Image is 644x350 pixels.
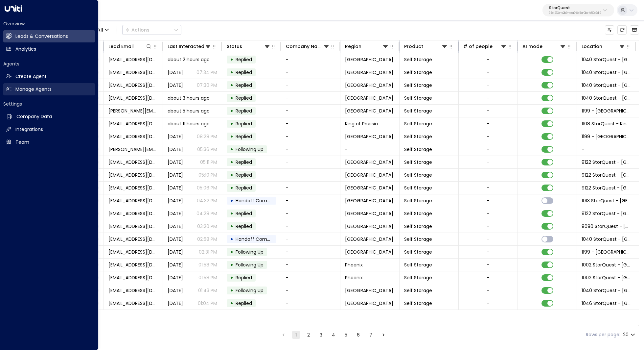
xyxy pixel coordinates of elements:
span: Replied [236,185,252,191]
div: Button group with a nested menu [122,25,181,35]
a: Integrations [3,123,95,136]
span: Self Storage [404,210,432,217]
div: - [487,95,490,101]
span: Yesterday [168,185,183,191]
div: Actions [125,27,149,33]
td: - [281,194,340,207]
td: - [281,66,340,79]
button: Customize [605,25,614,35]
div: - [487,172,490,178]
span: Self Storage [404,236,432,242]
p: 05:10 PM [198,172,217,178]
h2: Overview [3,20,95,27]
div: • [230,105,233,116]
a: Company Data [3,111,95,123]
span: Glendale [345,300,393,307]
span: Phoenix [345,274,363,281]
div: - [487,287,490,294]
div: - [487,146,490,153]
p: 01:04 PM [198,300,217,307]
span: 1199 - StorQuest - Honolulu / South [582,108,631,114]
div: • [230,182,233,193]
span: Aug 16, 2025 [168,69,183,76]
div: - [487,223,490,230]
p: 04:32 PM [197,197,217,204]
div: # of people [463,42,493,50]
p: 01:58 PM [198,274,217,281]
span: Self Storage [404,95,432,101]
td: - [281,92,340,104]
span: 1199 - StorQuest - Honolulu / South [582,249,631,255]
p: 02:31 PM [199,249,217,255]
button: Go to page 6 [355,331,362,339]
span: 1040 StorQuest - Oakland / San Pablo [582,56,631,63]
span: 9122 StorQuest - Redwood City / Bayshore [582,185,631,191]
div: - [487,236,490,242]
span: veniseshazier@yahoo.com [108,249,158,255]
td: - [281,220,340,233]
div: - [487,262,490,268]
div: • [230,259,233,270]
div: Region [345,42,389,50]
span: Honolulu [345,249,393,255]
span: about 3 hours ago [168,95,210,101]
td: - [281,117,340,130]
div: Status [227,42,270,50]
span: Self Storage [404,249,432,255]
button: Go to next page [379,331,387,339]
div: • [230,234,233,245]
td: - [281,105,340,117]
span: Yesterday [168,236,183,242]
div: Status [227,42,242,50]
span: Honolulu [345,108,393,114]
div: Lead Email [108,42,134,50]
td: - [281,233,340,245]
div: - [487,185,490,191]
span: Aug 16, 2025 [168,82,183,88]
span: Refresh [617,25,627,35]
span: sirajekawooya82@gmail.com [108,95,158,101]
span: jackmarney76@gmail.com [108,82,158,88]
span: Yesterday [168,172,183,178]
div: - [487,197,490,204]
span: 0117seahawks@gmail.com [108,197,158,204]
span: bitachehr@live.com [108,120,158,127]
p: 07:30 PM [197,82,217,88]
span: Tampa [345,223,393,230]
h2: Team [15,139,29,146]
div: Location [582,42,602,50]
span: Self Storage [404,274,432,281]
span: othman@gmail.com [108,210,158,217]
h2: Manage Agents [15,86,52,93]
div: • [230,92,233,104]
td: - [281,130,340,143]
span: dkburgess9@gmail.com [108,133,158,140]
span: 9122 StorQuest - Redwood City / Bayshore [582,210,631,217]
div: • [230,298,233,309]
div: Location [582,42,625,50]
div: AI mode [522,42,542,50]
span: about 2 hours ago [168,56,210,63]
label: Rows per page: [586,331,620,338]
span: Self Storage [404,159,432,165]
div: • [230,67,233,78]
td: - [281,182,340,194]
p: 05:11 PM [200,159,217,165]
span: Following Up [236,262,264,268]
span: Self Storage [404,56,432,63]
td: - [281,284,340,297]
span: Yesterday [168,159,183,165]
h2: Company Data [16,113,52,120]
td: - [281,297,340,310]
div: - [487,69,490,76]
p: 95e12634-a2b0-4ea9-845a-0bcfa50e2d19 [549,12,601,14]
div: • [230,118,233,129]
span: Replied [236,69,252,76]
span: 9080 StorQuest - Tampa / Fair Oaks [582,223,631,230]
span: Phoenix [345,262,363,268]
span: Self Storage [404,133,432,140]
span: Oakland [345,56,393,63]
button: Actions [122,25,181,35]
span: All [97,27,103,33]
span: Self Storage [404,172,432,178]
